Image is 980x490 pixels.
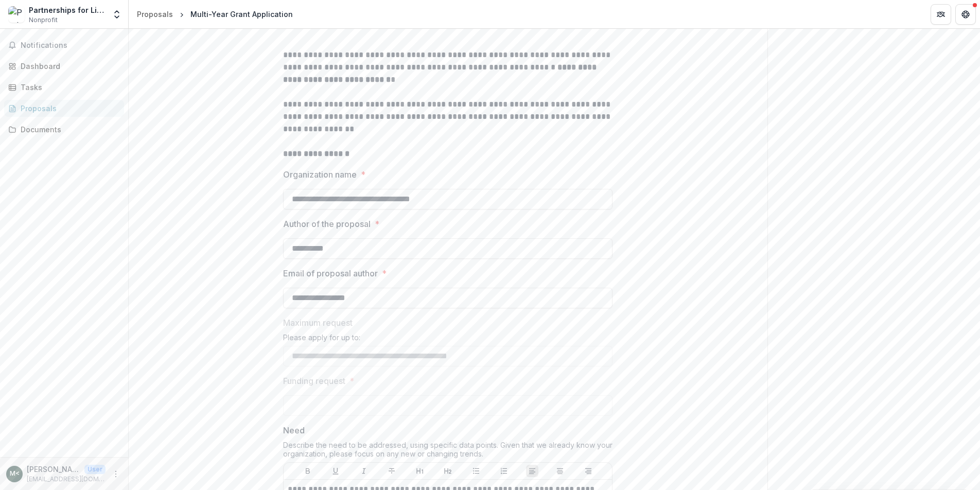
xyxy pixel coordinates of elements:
[358,465,370,477] button: Italicize
[21,82,116,93] div: Tasks
[283,333,612,346] div: Please apply for up to:
[21,103,116,114] div: Proposals
[470,465,482,477] button: Bullet List
[498,465,510,477] button: Ordered List
[4,37,124,54] button: Notifications
[21,124,116,135] div: Documents
[931,4,951,25] button: Partners
[955,4,976,25] button: Get Help
[21,41,120,50] span: Notifications
[29,15,58,25] span: Nonprofit
[190,9,293,20] div: Multi-Year Grant Application
[4,121,124,138] a: Documents
[329,465,342,477] button: Underline
[133,7,297,22] nav: breadcrumb
[21,61,116,72] div: Dashboard
[302,465,314,477] button: Bold
[27,464,80,475] p: [PERSON_NAME] <[EMAIL_ADDRESS][DOMAIN_NAME]>
[283,317,353,329] p: Maximum request
[8,6,25,23] img: Partnerships for Literacy and Learning
[526,465,538,477] button: Align Left
[283,441,612,462] div: Describe the need to be addressed, using specific data points. Given that we already know your or...
[442,465,454,477] button: Heading 2
[29,5,106,15] div: Partnerships for Literacy and Learning
[283,424,305,436] p: Need
[582,465,594,477] button: Align Right
[4,100,124,117] a: Proposals
[283,267,378,279] p: Email of proposal author
[4,79,124,96] a: Tasks
[386,465,398,477] button: Strike
[133,7,177,22] a: Proposals
[110,4,124,25] button: Open entity switcher
[84,465,106,474] p: User
[554,465,566,477] button: Align Center
[283,218,371,230] p: Author of the proposal
[110,468,122,480] button: More
[283,168,357,181] p: Organization name
[10,470,20,477] div: Mary Grace <mkgrace@pllvt.org>
[27,475,106,484] p: [EMAIL_ADDRESS][DOMAIN_NAME]
[414,465,426,477] button: Heading 1
[283,375,345,387] p: Funding request
[4,58,124,75] a: Dashboard
[137,9,173,20] div: Proposals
